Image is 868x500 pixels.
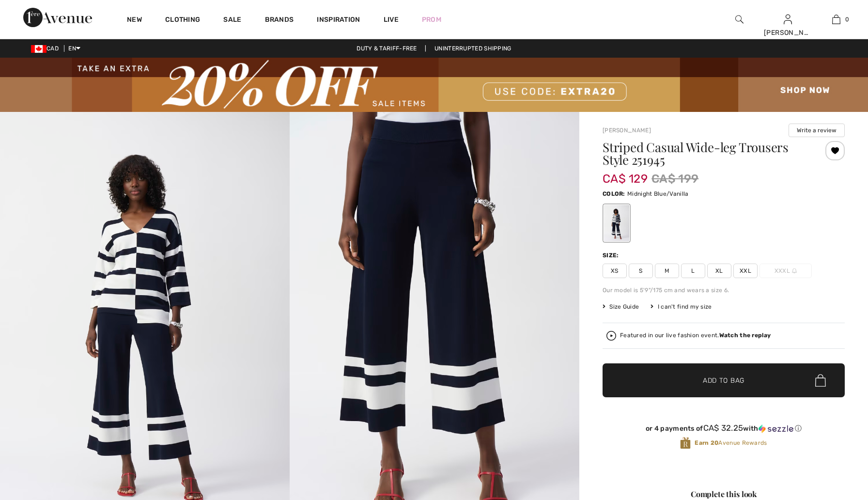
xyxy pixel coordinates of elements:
span: M [655,264,679,278]
img: My Bag [832,14,840,25]
div: Complete this look [603,488,845,500]
img: Canadian Dollar [31,45,46,53]
div: Midnight Blue/Vanilla [604,205,629,241]
span: Add to Bag [703,375,744,386]
span: 0 [845,15,849,24]
a: [PERSON_NAME] [603,127,651,134]
img: ring-m.svg [792,268,797,273]
a: Clothing [165,16,200,26]
a: Sale [223,16,241,26]
div: Our model is 5'9"/175 cm and wears a size 6. [603,286,845,295]
a: Prom [422,15,441,25]
span: CA$ 129 [603,162,648,186]
span: XXL [733,264,758,278]
h1: Striped Casual Wide-leg Trousers Style 251945 [603,141,805,166]
span: S [629,264,653,278]
div: [PERSON_NAME] [764,28,811,38]
a: Brands [265,16,294,26]
span: Color: [603,190,625,197]
span: Inspiration [317,16,360,26]
div: or 4 payments of with [603,423,845,433]
a: Live [384,15,399,25]
span: XS [603,264,627,278]
a: 0 [812,14,860,25]
span: Midnight Blue/Vanilla [627,190,688,197]
span: XL [707,264,731,278]
img: Sezzle [759,424,793,433]
div: or 4 payments ofCA$ 32.25withSezzle Click to learn more about Sezzle [603,423,845,437]
span: CAD [31,45,62,52]
img: My Info [784,14,792,25]
img: 1ère Avenue [23,8,92,27]
span: CA$ 32.25 [703,423,744,433]
img: Bag.svg [815,374,826,387]
span: EN [68,45,80,52]
div: Size: [603,251,621,260]
strong: Watch the replay [719,332,771,339]
button: Add to Bag [603,363,845,397]
a: New [127,16,142,26]
div: I can't find my size [651,302,712,311]
span: CA$ 199 [651,170,698,187]
img: search the website [735,14,744,25]
button: Write a review [789,124,845,137]
img: Watch the replay [606,331,616,341]
span: XXXL [759,264,812,278]
a: Sign In [784,15,792,24]
span: Size Guide [603,302,639,311]
span: Avenue Rewards [695,438,767,447]
span: L [681,264,705,278]
strong: Earn 20 [695,439,718,446]
img: Avenue Rewards [680,437,691,450]
div: Featured in our live fashion event. [620,332,771,339]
